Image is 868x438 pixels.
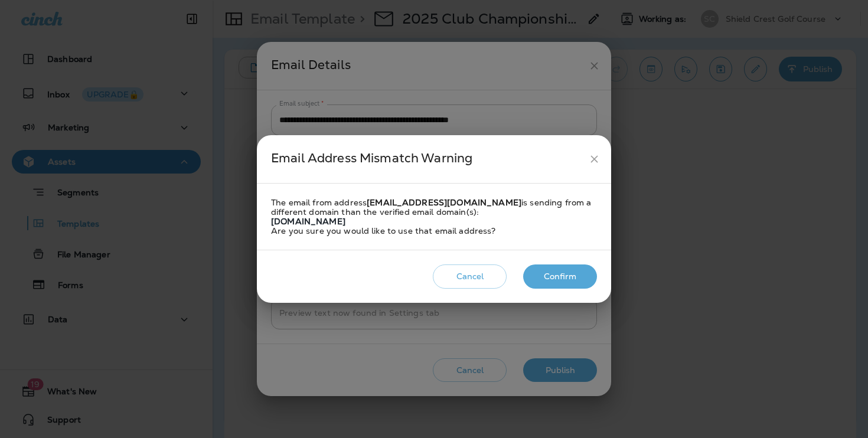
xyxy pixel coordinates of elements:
[271,216,345,227] strong: [DOMAIN_NAME]
[271,148,583,170] div: Email Address Mismatch Warning
[367,197,521,208] strong: [EMAIL_ADDRESS][DOMAIN_NAME]
[271,198,597,236] div: The email from address is sending from a different domain than the verified email domain(s): Are ...
[523,264,597,289] button: Confirm
[583,148,605,170] button: close
[433,264,507,289] button: Cancel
